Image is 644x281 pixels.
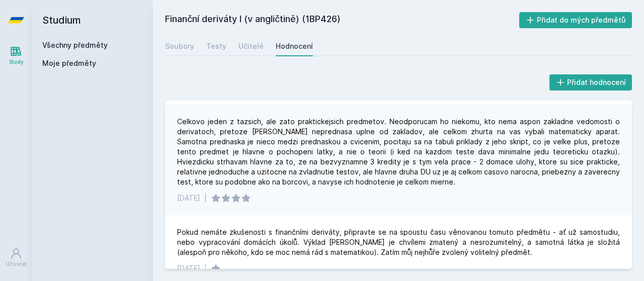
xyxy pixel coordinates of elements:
[6,260,27,268] div: Uživatel
[2,40,30,71] a: Study
[206,36,226,56] a: Testy
[165,12,519,28] h2: Finanční deriváty I (v angličtině) (1BP426)
[177,193,200,203] div: [DATE]
[276,41,313,51] div: Hodnocení
[519,12,632,28] button: Přidat do mých předmětů
[42,41,108,49] a: Všechny předměty
[204,263,207,273] div: |
[2,242,30,273] a: Uživatel
[177,117,620,187] div: Celkovo jeden z tazsich, ale zato praktickejsich predmetov. Neodporucam ho niekomu, kto nema aspo...
[204,193,207,203] div: |
[549,74,632,90] button: Přidat hodnocení
[165,41,194,51] div: Soubory
[238,36,264,56] a: Učitelé
[177,227,620,257] div: Pokud nemáte zkušenosti s finančními deriváty, připravte se na spoustu času věnovanou tomuto před...
[165,36,194,56] a: Soubory
[238,41,264,51] div: Učitelé
[206,41,226,51] div: Testy
[42,58,96,68] span: Moje předměty
[9,58,24,66] div: Study
[177,263,200,273] div: [DATE]
[276,36,313,56] a: Hodnocení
